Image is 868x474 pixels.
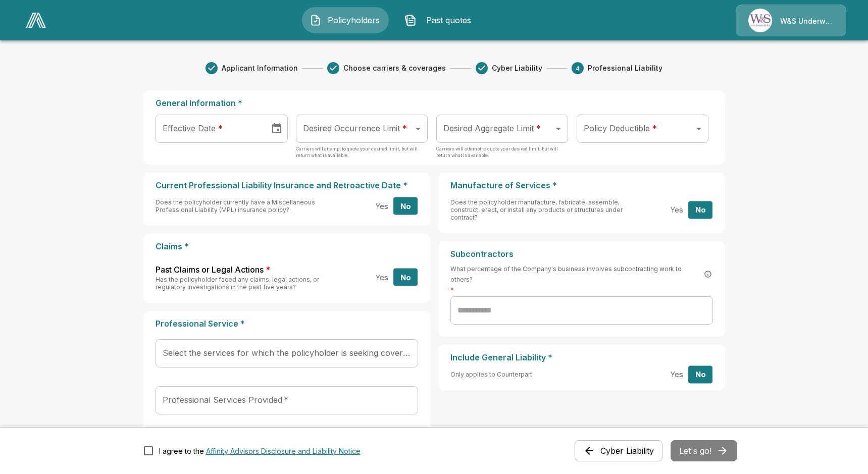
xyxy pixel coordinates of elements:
[404,14,417,26] img: Past quotes Icon
[665,201,689,219] button: Yes
[450,264,713,285] span: What percentage of the Company's business involves subcontracting work to others?
[156,319,418,329] p: Professional Service *
[222,63,298,73] span: Applicant Information
[156,198,315,214] span: Does the policyholder currently have a Miscellaneous Professional Liability (MPL) insurance policy?
[575,440,662,461] button: Cyber Liability
[450,198,623,221] span: Does the policyholder manufacture, fabricate, assemble, construct, erect, or install any products...
[688,365,712,383] button: No
[302,7,389,33] button: Policyholders IconPolicyholders
[588,63,662,73] span: Professional Liability
[156,242,418,251] p: Claims *
[665,365,689,383] button: Yes
[206,446,361,456] button: I agree to the
[450,371,532,378] span: Only applies to Counterpart
[393,197,418,215] button: No
[267,119,287,139] button: Choose date
[370,269,394,286] button: Yes
[397,7,484,33] button: Past quotes IconPast quotes
[450,353,713,362] p: Include General Liability *
[26,13,46,28] img: AA Logo
[156,181,418,190] p: Current Professional Liability Insurance and Retroactive Date *
[450,181,713,190] p: Manufacture of Services *
[421,14,476,26] span: Past quotes
[688,201,712,219] button: No
[343,63,446,73] span: Choose carriers & coverages
[370,197,394,215] button: Yes
[156,98,713,108] p: General Information *
[492,63,542,73] span: Cyber Liability
[156,264,264,276] span: Past Claims or Legal Actions
[703,269,713,279] button: Subcontracting refers to hiring external companies or individuals to perform work on behalf of yo...
[156,276,319,291] span: Has the policyholder faced any claims, legal actions, or regulatory investigations in the past fi...
[326,14,381,26] span: Policyholders
[296,145,427,166] p: Carriers will attempt to quote your desired limit, but will return what is available.
[576,65,580,72] text: 4
[159,446,361,456] div: I agree to the
[450,249,713,259] p: Subcontractors
[436,145,568,166] p: Carriers will attempt to quote your desired limit, but will return what is available.
[393,269,418,286] button: No
[310,14,322,26] img: Policyholders Icon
